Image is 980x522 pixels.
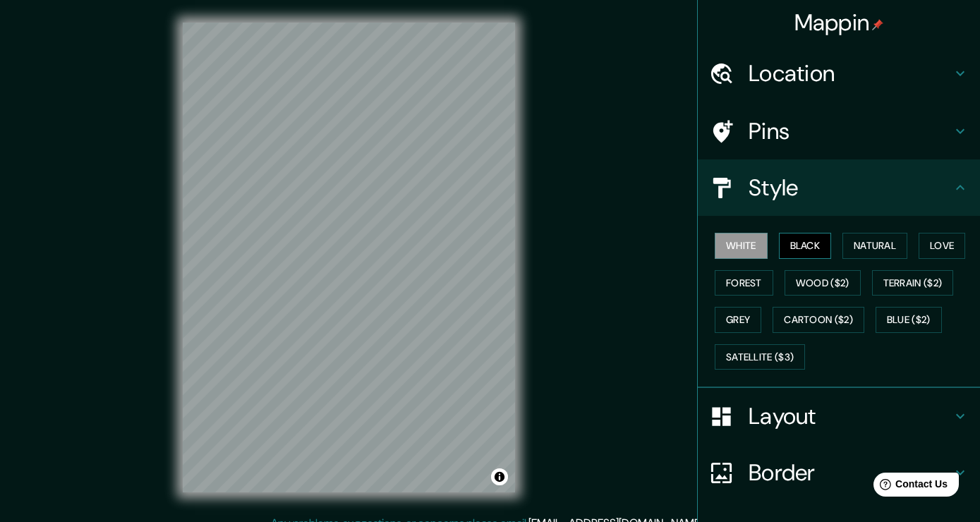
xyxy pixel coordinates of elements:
[715,307,761,333] button: Grey
[698,45,980,102] div: Location
[183,23,515,492] canvas: Map
[919,233,965,259] button: Love
[749,459,952,487] h4: Border
[872,19,883,30] img: pin-icon.png
[749,117,952,145] h4: Pins
[715,344,805,370] button: Satellite ($3)
[698,103,980,159] div: Pins
[715,270,773,296] button: Forest
[749,402,952,430] h4: Layout
[785,270,861,296] button: Wood ($2)
[876,307,942,333] button: Blue ($2)
[698,159,980,216] div: Style
[491,468,508,485] button: Toggle attribution
[715,233,768,259] button: White
[773,307,864,333] button: Cartoon ($2)
[779,233,832,259] button: Black
[794,8,884,37] h4: Mappin
[842,233,907,259] button: Natural
[854,467,964,506] iframe: Help widget launcher
[749,174,952,202] h4: Style
[872,270,954,296] button: Terrain ($2)
[698,388,980,444] div: Layout
[749,59,952,87] h4: Location
[698,444,980,501] div: Border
